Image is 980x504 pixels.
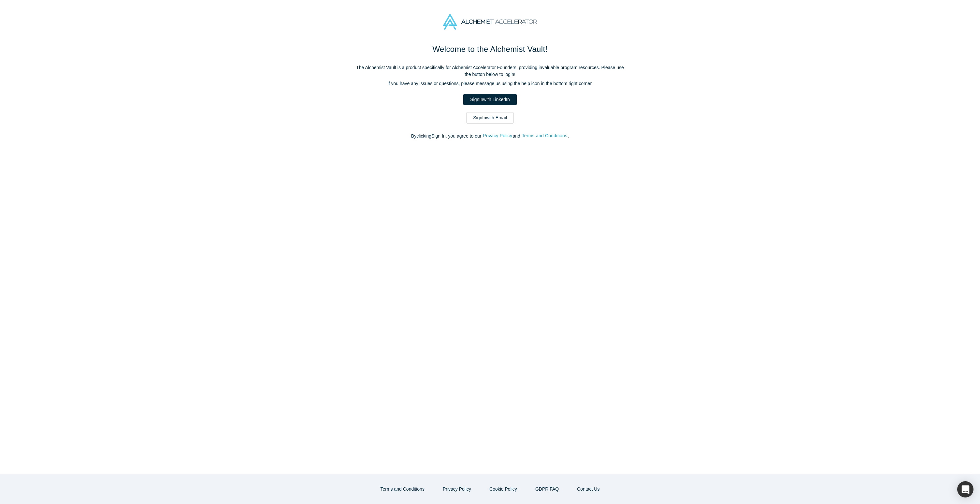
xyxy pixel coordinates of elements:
[466,112,514,124] a: SignInwith Email
[443,14,537,30] img: Alchemist Accelerator Logo
[463,94,516,105] a: SignInwith LinkedIn
[483,132,512,140] button: Privacy Policy
[353,64,627,78] p: The Alchemist Vault is a product specifically for Alchemist Accelerator Founders, providing inval...
[436,483,478,495] button: Privacy Policy
[528,483,566,495] a: GDPR FAQ
[570,483,606,495] button: Contact Us
[522,132,568,140] button: Terms and Conditions
[374,483,431,495] button: Terms and Conditions
[353,133,627,140] p: By clicking Sign In , you agree to our and .
[353,43,627,55] h1: Welcome to the Alchemist Vault!
[353,80,627,87] p: If you have any issues or questions, please message us using the help icon in the bottom right co...
[483,483,524,495] button: Cookie Policy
